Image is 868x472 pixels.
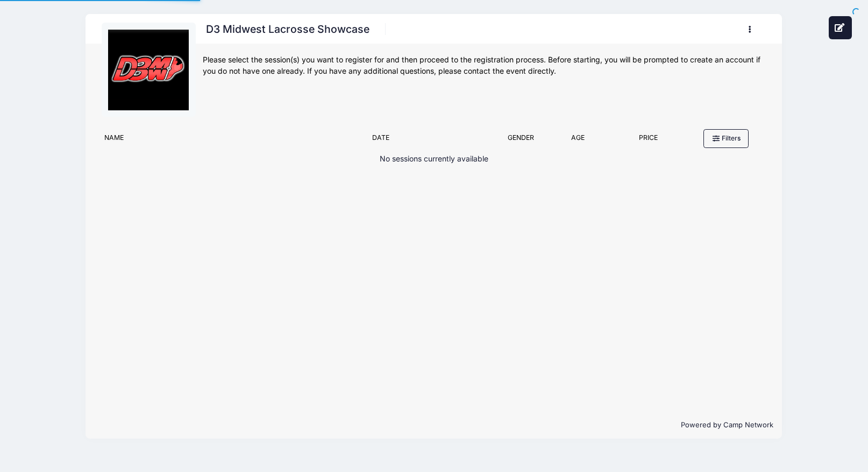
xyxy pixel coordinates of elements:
[99,133,367,148] div: Name
[548,133,608,148] div: Age
[380,153,488,165] p: No sessions currently available
[108,30,189,110] img: logo
[494,133,548,148] div: Gender
[203,54,767,77] div: Please select the session(s) you want to register for and then proceed to the registration proces...
[95,420,774,431] p: Powered by Camp Network
[608,133,689,148] div: Price
[703,129,749,147] button: Filters
[203,20,373,39] h1: D3 Midwest Lacrosse Showcase
[367,133,494,148] div: Date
